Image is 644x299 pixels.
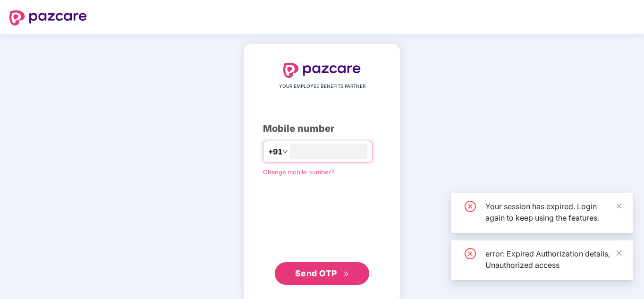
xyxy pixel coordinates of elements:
[485,201,621,223] div: Your session has expired. Login again to keep using the features.
[268,146,282,158] span: +91
[283,63,361,78] img: logo
[616,203,622,209] span: close
[9,10,87,26] img: logo
[279,83,365,90] span: YOUR EMPLOYEE BENEFITS PARTNER
[485,248,621,271] div: error: Expired Authorization details, Unauthorized access
[263,121,381,136] div: Mobile number
[616,250,622,256] span: close
[275,262,369,285] button: Send OTPdouble-right
[343,271,349,277] span: double-right
[263,168,334,176] a: Change mobile number?
[295,268,337,278] span: Send OTP
[465,248,476,259] span: close-circle
[465,201,476,212] span: close-circle
[282,149,288,154] span: down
